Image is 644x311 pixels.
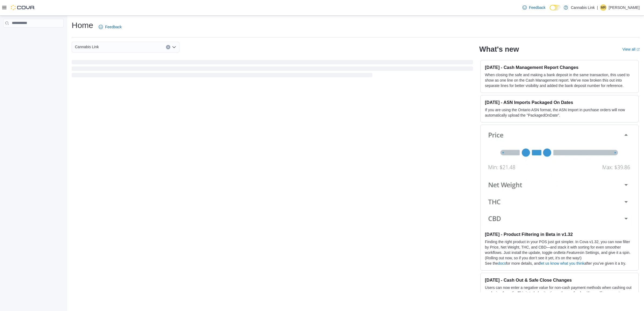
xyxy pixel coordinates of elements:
[622,47,640,51] a: View allExternal link
[558,250,581,255] em: Beta Features
[485,239,634,261] p: Finding the right product in your POS just got simpler. In Cova v1.32, you can now filter by Pric...
[540,261,584,265] a: let us know what you think
[498,261,506,265] a: docs
[485,65,634,70] h3: [DATE] - Cash Management Report Changes
[485,277,634,283] h3: [DATE] - Cash Out & Safe Close Changes
[529,5,545,10] span: Feedback
[600,4,607,11] div: Maria Rodriguez
[96,22,124,32] a: Feedback
[479,45,519,54] h2: What's new
[609,4,640,11] p: [PERSON_NAME]
[485,261,634,266] p: See the for more details, and after you’ve given it a try.
[601,4,606,11] span: MR
[166,45,170,49] button: Clear input
[485,107,634,118] p: If you are using the Ontario ASN format, the ASN Import in purchase orders will now automatically...
[597,4,598,11] p: |
[172,45,176,49] button: Open list of options
[485,285,634,301] p: Users can now enter a negative value for non-cash payment methods when cashing out or closing the...
[520,2,548,13] a: Feedback
[485,72,634,88] p: When closing the safe and making a bank deposit in the same transaction, this used to show as one...
[485,232,634,237] h3: [DATE] - Product Filtering in Beta in v1.32
[550,5,561,11] input: Dark Mode
[72,61,473,78] span: Loading
[72,20,93,31] h1: Home
[485,100,634,105] h3: [DATE] - ASN Imports Packaged On Dates
[75,44,99,50] span: Cannabis Link
[11,5,35,10] img: Cova
[105,24,122,30] span: Feedback
[571,4,595,11] p: Cannabis Link
[3,29,64,41] nav: Complex example
[636,48,640,51] svg: External link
